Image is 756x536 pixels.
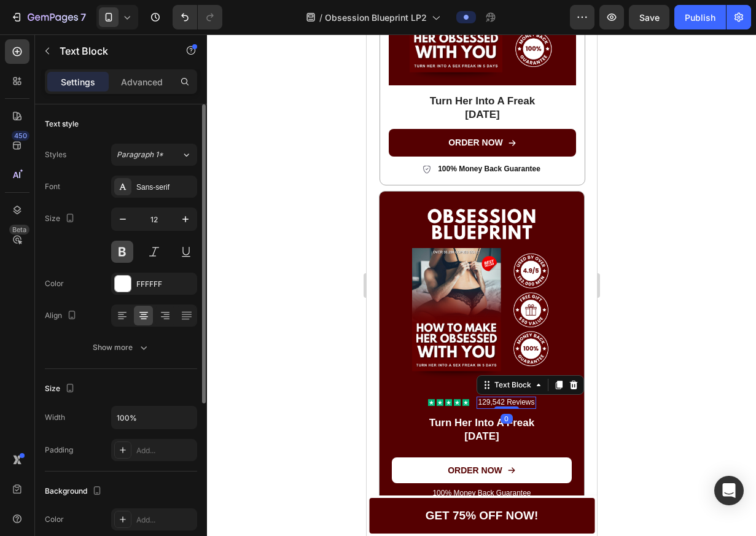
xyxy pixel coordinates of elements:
[136,182,194,193] div: Sans-serif
[639,12,660,23] span: Save
[136,445,194,456] div: Add...
[93,341,150,354] div: Show more
[45,308,79,324] div: Align
[136,279,194,290] div: FFFFFF
[117,149,163,160] span: Paragraph 1*
[45,483,104,500] div: Background
[319,11,322,24] span: /
[45,412,65,423] div: Width
[112,406,197,429] input: Auto
[45,278,64,289] div: Color
[173,5,222,29] div: Undo/Redo
[61,76,95,88] p: Settings
[45,514,64,525] div: Color
[136,515,194,526] div: Add...
[45,211,77,227] div: Size
[45,381,77,397] div: Size
[45,336,197,359] button: Show more
[9,225,29,235] div: Beta
[60,44,164,58] p: Text Block
[714,476,744,505] div: Open Intercom Messenger
[45,118,79,130] div: Text style
[45,445,73,456] div: Padding
[80,10,86,25] p: 7
[629,5,669,29] button: Save
[45,149,66,160] div: Styles
[111,144,197,166] button: Paragraph 1*
[367,34,597,536] iframe: Design area
[45,181,60,192] div: Font
[685,11,715,24] div: Publish
[121,76,163,88] p: Advanced
[12,131,29,141] div: 450
[325,11,427,24] span: Obsession Blueprint LP2
[674,5,726,29] button: Publish
[5,5,92,29] button: 7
